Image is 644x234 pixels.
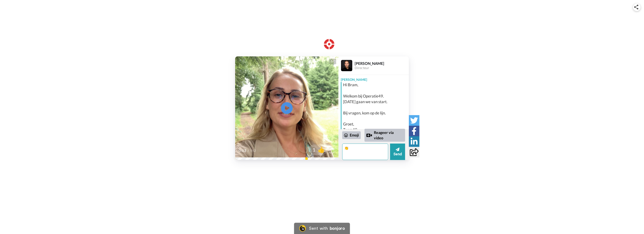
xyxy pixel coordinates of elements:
div: Reply by Video [366,133,372,138]
div: Directeur [355,66,409,70]
div: CC [330,59,336,64]
textarea: 👏 [342,144,388,160]
div: Emoji [342,131,361,139]
span: 1:12 [250,148,258,154]
div: Reageer via video [364,129,405,142]
span: / [248,148,249,154]
span: 👍 [315,146,327,153]
span: 0:03 [238,148,247,154]
span: 1 [309,146,315,153]
button: 1👍 [309,144,327,155]
img: Profile Image [341,60,352,71]
img: ic_share.svg [634,5,638,9]
button: Send [390,144,405,160]
div: [PERSON_NAME] [355,61,409,66]
div: [PERSON_NAME] [338,75,409,82]
div: Hi Bram, Welkom bij Operatie49. [DATE] gaan we van start. Bij vragen, kom op de lijn. Groet, Team49 [343,82,408,133]
img: tibor.nl bv logo [304,31,340,49]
